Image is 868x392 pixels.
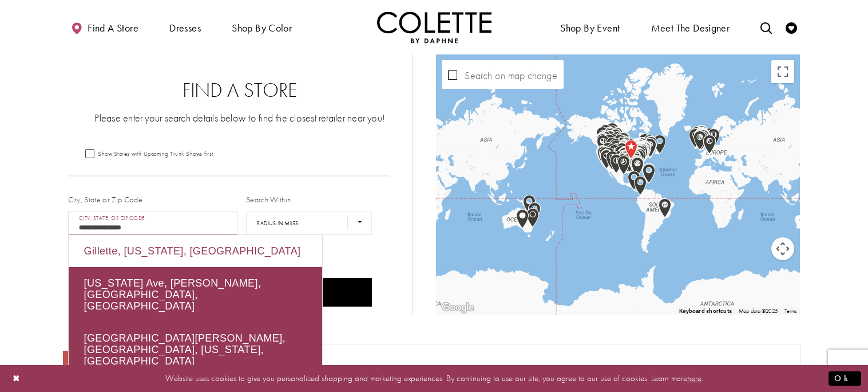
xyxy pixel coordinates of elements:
span: Shop by color [229,11,295,43]
span: Dresses [169,22,201,34]
span: Shop by color [232,22,292,34]
button: Keyboard shortcuts [679,307,732,315]
a: Meet the designer [648,11,733,43]
a: Check Wishlist [783,11,800,43]
a: here [687,373,701,384]
label: Search Within [246,194,291,205]
select: Radius In Miles [246,211,372,235]
div: [GEOGRAPHIC_DATA][PERSON_NAME], [GEOGRAPHIC_DATA], [US_STATE], [GEOGRAPHIC_DATA] [69,322,322,377]
span: Meet the designer [651,22,730,34]
button: Map camera controls [771,237,794,260]
a: Toggle search [758,11,775,43]
img: Google [439,300,477,315]
a: Terms (opens in new tab) [784,307,797,315]
a: Visit Home Page [377,11,492,43]
button: Close Dialog [7,369,26,389]
span: Find a store [88,22,138,34]
a: Find a store [68,11,141,43]
p: Website uses cookies to give you personalized shopping and marketing experiences. By continuing t... [82,371,786,386]
span: Shop By Event [560,22,620,34]
p: Please enter your search details below to find the closest retailer near you! [91,111,390,125]
a: Open this area in Google Maps (opens a new window) [439,300,477,315]
span: Shop By Event [557,11,623,43]
div: [US_STATE] Ave, [PERSON_NAME], [GEOGRAPHIC_DATA], [GEOGRAPHIC_DATA] [69,267,322,322]
button: Submit Dialog [829,371,861,386]
label: City, State or Zip Code [68,194,143,205]
div: Map with store locations [436,54,800,315]
h2: Find a Store [91,79,390,102]
span: Dresses [167,11,204,43]
input: City, State, or ZIP Code [68,211,238,235]
img: Colette by Daphne [377,11,492,43]
button: Toggle fullscreen view [771,60,794,83]
div: Gillette, [US_STATE], [GEOGRAPHIC_DATA] [69,235,322,267]
span: Map data ©2025 [739,307,778,315]
span: Search on map change [465,69,557,82]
